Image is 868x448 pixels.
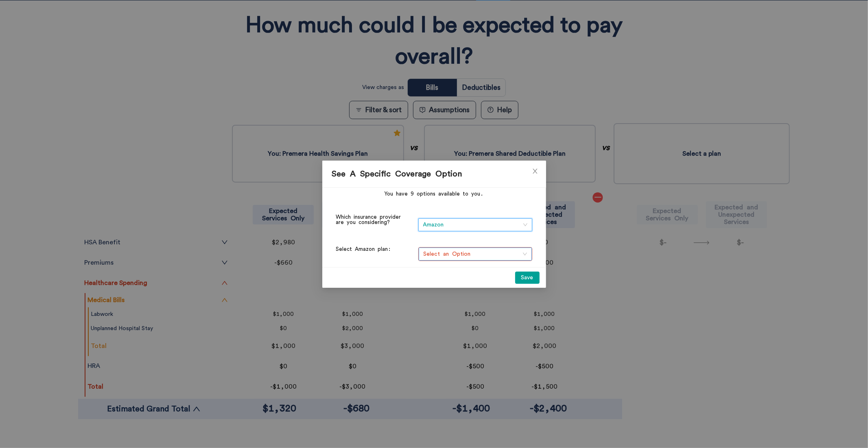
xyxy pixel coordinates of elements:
p: See A Specific Coverage Option [332,167,528,181]
p: Select Amazon plan: [336,246,410,252]
p: You have 9 options available to you. [385,191,484,196]
button: Close [524,161,546,183]
span: Select an Option [424,248,527,260]
span: Amazon [423,219,527,231]
span: close [532,168,538,174]
p: Which insurance provider are you considering? [336,214,410,225]
button: Save [515,272,540,284]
